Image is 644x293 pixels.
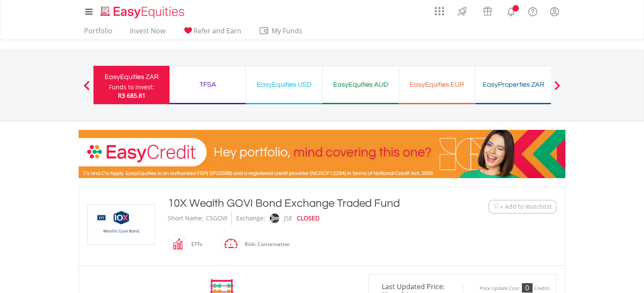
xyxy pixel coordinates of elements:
[489,200,556,214] button: Watchlist + Add to Watchlist
[118,91,146,100] span: R3 685.81
[534,285,550,292] div: Credits
[175,79,240,91] div: TFSA
[475,2,500,18] a: Vouchers
[109,83,154,91] div: Funds to invest:
[179,26,245,40] a: Refer and Earn
[126,26,169,40] a: Invest Now
[522,2,544,19] a: FAQ's and Support
[236,211,265,226] div: Exchange:
[549,85,566,94] button: Next
[251,79,317,91] div: EasyEquities USD
[284,211,293,226] div: JSE
[429,2,450,16] a: AppsGrid
[89,205,153,244] img: EQU.ZA.CSGOVI.png
[480,79,546,91] div: EasyProperties ZAR
[240,234,290,255] div: Risk: Conservative
[168,211,204,226] div: Short Name:
[270,214,279,223] img: jse.png
[78,85,95,94] button: Previous
[99,71,164,83] div: EasyEquities ZAR
[259,25,315,36] span: My Funds
[99,5,188,19] img: EasyEquities_Logo.png
[79,130,565,178] img: EasyCredit Promotion Banner
[297,211,319,226] div: CLOSED
[435,6,444,16] img: grid-menu-icon.svg
[480,4,495,18] img: vouchers-v2.svg
[81,26,116,40] a: Portfolio
[328,79,393,91] div: EasyEquities AUD
[500,2,522,19] a: Notifications
[455,4,469,18] img: thrive-v2.svg
[193,26,241,35] span: Refer and Earn
[375,283,456,290] span: Last Updated Price:
[500,202,552,211] span: + Add to Watchlist
[404,79,470,91] div: EasyEquities EUR
[187,234,202,255] div: ETFs
[522,283,533,293] div: 0
[493,203,500,210] img: Watchlist
[168,196,436,211] div: 10X Wealth GOVI Bond Exchange Traded Fund
[480,285,520,292] div: Price Update Cost:
[544,2,565,21] a: My Profile
[97,2,188,19] a: Home page
[206,211,227,226] div: CSGOVI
